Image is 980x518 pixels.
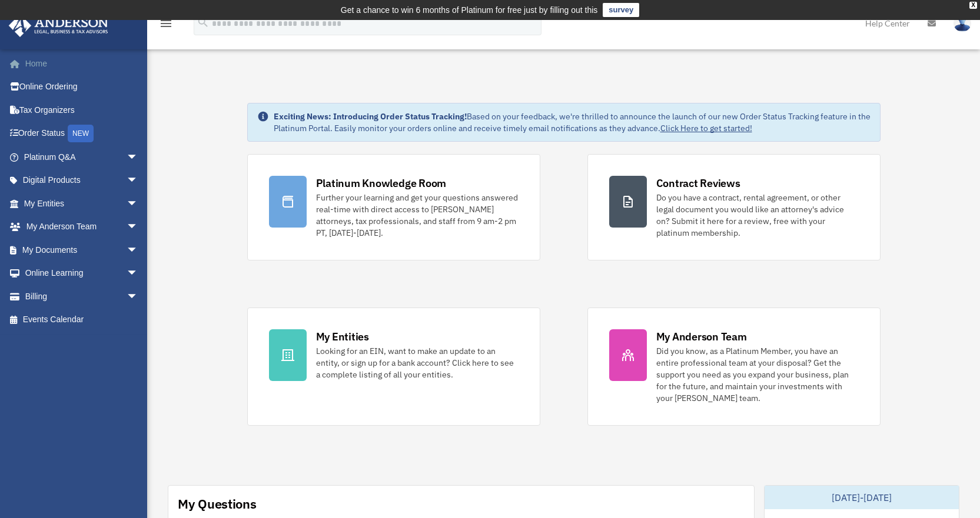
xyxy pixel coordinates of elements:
a: My Documentsarrow_drop_down [8,238,156,262]
div: Do you have a contract, rental agreement, or other legal document you would like an attorney's ad... [656,192,859,239]
span: arrow_drop_down [127,169,150,193]
div: My Anderson Team [656,329,747,344]
span: arrow_drop_down [127,192,150,216]
a: Order StatusNEW [8,122,156,146]
div: Platinum Knowledge Room [316,176,447,191]
img: User Pic [954,15,971,32]
span: arrow_drop_down [127,262,150,286]
img: Anderson Advisors Platinum Portal [5,14,112,37]
a: Online Learningarrow_drop_down [8,262,156,285]
div: My Questions [178,495,257,513]
div: Get a chance to win 6 months of Platinum for free just by filling out this [341,3,598,17]
div: Did you know, as a Platinum Member, you have an entire professional team at your disposal? Get th... [656,345,859,404]
strong: Exciting News: Introducing Order Status Tracking! [274,111,467,122]
a: My Anderson Team Did you know, as a Platinum Member, you have an entire professional team at your... [587,308,881,426]
a: Digital Productsarrow_drop_down [8,169,156,192]
div: My Entities [316,329,369,344]
div: Based on your feedback, we're thrilled to announce the launch of our new Order Status Tracking fe... [274,111,871,134]
a: Platinum Knowledge Room Further your learning and get your questions answered real-time with dire... [247,154,540,260]
a: Home [8,52,156,75]
div: NEW [68,125,94,142]
a: Events Calendar [8,308,156,332]
a: My Entities Looking for an EIN, want to make an update to an entity, or sign up for a bank accoun... [247,308,540,426]
span: arrow_drop_down [127,238,150,262]
span: arrow_drop_down [127,145,150,169]
a: My Entitiesarrow_drop_down [8,192,156,215]
a: Online Ordering [8,75,156,99]
a: Contract Reviews Do you have a contract, rental agreement, or other legal document you would like... [587,154,881,260]
a: Platinum Q&Aarrow_drop_down [8,145,156,169]
div: Looking for an EIN, want to make an update to an entity, or sign up for a bank account? Click her... [316,345,519,380]
div: Further your learning and get your questions answered real-time with direct access to [PERSON_NAM... [316,192,519,239]
i: menu [159,16,173,31]
a: survey [603,3,639,17]
span: arrow_drop_down [127,215,150,239]
a: Tax Organizers [8,98,156,122]
a: Billingarrow_drop_down [8,285,156,308]
div: close [969,2,977,9]
div: Contract Reviews [656,176,740,191]
a: My Anderson Teamarrow_drop_down [8,215,156,239]
div: [DATE]-[DATE] [765,486,959,509]
a: menu [159,21,173,31]
span: arrow_drop_down [127,285,150,309]
i: search [197,16,210,29]
a: Click Here to get started! [660,123,752,133]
